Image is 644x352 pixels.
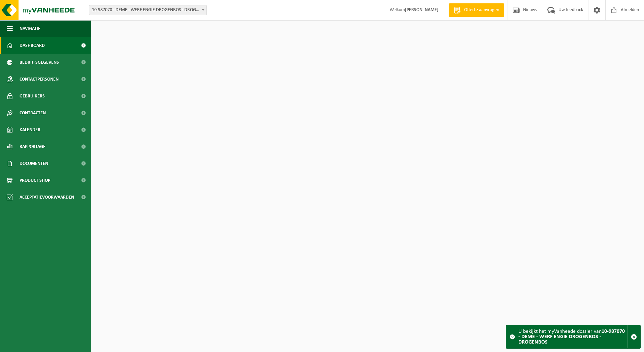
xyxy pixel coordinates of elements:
strong: [PERSON_NAME] [405,7,439,12]
span: 10-987070 - DEME - WERF ENGIE DROGENBOS - DROGENBOS [89,5,206,15]
div: U bekijkt het myVanheede dossier van [518,325,627,348]
strong: 10-987070 - DEME - WERF ENGIE DROGENBOS - DROGENBOS [518,329,625,345]
span: Bedrijfsgegevens [20,54,59,71]
span: Kalender [20,121,40,138]
span: Rapportage [20,138,45,155]
span: 10-987070 - DEME - WERF ENGIE DROGENBOS - DROGENBOS [89,5,207,15]
a: Offerte aanvragen [449,3,504,17]
span: Gebruikers [20,88,45,105]
span: Dashboard [20,37,45,54]
span: Documenten [20,155,48,172]
span: Product Shop [20,172,50,189]
span: Navigatie [20,20,40,37]
span: Contactpersonen [20,71,59,88]
span: Contracten [20,105,46,121]
span: Acceptatievoorwaarden [20,189,74,206]
span: Offerte aanvragen [462,7,501,13]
